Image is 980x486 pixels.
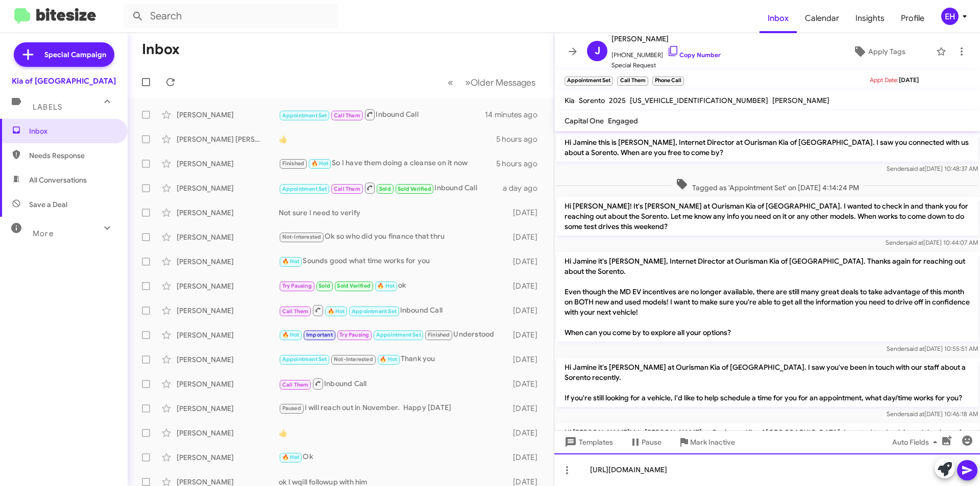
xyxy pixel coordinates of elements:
[485,110,546,120] div: 14 minutes ago
[177,183,279,193] div: [PERSON_NAME]
[282,308,309,315] span: Call Them
[177,257,279,267] div: [PERSON_NAME]
[177,354,279,365] div: [PERSON_NAME]
[177,110,279,120] div: [PERSON_NAME]
[29,126,116,136] span: Inbox
[565,116,604,125] span: Capital One
[282,112,327,119] span: Appointment Set
[508,428,546,438] div: [DATE]
[177,305,279,316] div: [PERSON_NAME]
[177,281,279,291] div: [PERSON_NAME]
[642,433,661,451] span: Pause
[847,4,893,33] a: Insights
[562,433,613,451] span: Templates
[398,186,431,192] span: Sold Verified
[906,410,924,418] span: said at
[379,186,391,192] span: Sold
[565,96,575,105] span: Kia
[933,8,969,25] button: EH
[508,232,546,242] div: [DATE]
[508,208,546,218] div: [DATE]
[496,159,546,169] div: 5 hours ago
[337,283,371,289] span: Sold Verified
[556,197,978,236] p: Hi [PERSON_NAME]! It's [PERSON_NAME] at Ourisman Kia of [GEOGRAPHIC_DATA]. I wanted to check in a...
[279,280,508,292] div: ok
[279,377,508,390] div: Inbound Call
[29,175,87,185] span: All Conversations
[282,186,327,192] span: Appointment Set
[29,199,67,210] span: Save a Deal
[334,186,360,192] span: Call Them
[759,4,797,33] a: Inbox
[652,76,684,86] small: Phone Call
[279,329,508,341] div: Understood
[608,116,638,125] span: Engaged
[177,452,279,463] div: [PERSON_NAME]
[282,234,322,240] span: Not-Interested
[579,96,605,105] span: Sorento
[279,182,503,194] div: Inbound Call
[12,76,116,86] div: Kia of [GEOGRAPHIC_DATA]
[279,428,508,438] div: 👍
[554,453,980,486] div: [URL][DOMAIN_NAME]
[667,51,721,59] a: Copy Number
[33,229,54,238] span: More
[279,353,508,365] div: Thank you
[886,239,978,246] span: Sender [DATE] 10:44:07 AM
[282,160,305,167] span: Finished
[556,423,978,462] p: Hi [PERSON_NAME]! It's [PERSON_NAME] at Ourisman Kia of [GEOGRAPHIC_DATA]. I wanted to check in a...
[177,134,279,144] div: [PERSON_NAME] [PERSON_NAME]
[377,283,395,289] span: 🔥 Hot
[282,258,300,265] span: 🔥 Hot
[508,305,546,316] div: [DATE]
[630,96,768,105] span: [US_VEHICLE_IDENTIFICATION_NUMBER]
[334,356,373,363] span: Not-Interested
[177,379,279,389] div: [PERSON_NAME]
[442,72,542,93] nav: Page navigation example
[177,159,279,169] div: [PERSON_NAME]
[621,433,670,451] button: Pause
[941,8,959,25] div: EH
[279,304,508,317] div: Inbound Call
[339,331,369,338] span: Try Pausing
[554,433,621,451] button: Templates
[565,76,613,86] small: Appointment Set
[279,158,496,169] div: So I have them doing a cleanse on it now
[772,96,829,105] span: [PERSON_NAME]
[508,354,546,365] div: [DATE]
[282,331,300,338] span: 🔥 Hot
[611,45,721,60] span: [PHONE_NUMBER]
[177,428,279,438] div: [PERSON_NAME]
[887,410,978,418] span: Sender [DATE] 10:46:18 AM
[279,231,508,243] div: Ok so who did you finance that thru
[279,451,508,463] div: Ok
[279,108,485,121] div: Inbound Call
[556,133,978,162] p: Hi Jamine this is [PERSON_NAME], Internet Director at Ourisman Kia of [GEOGRAPHIC_DATA]. I saw yo...
[177,232,279,242] div: [PERSON_NAME]
[282,381,309,388] span: Call Them
[177,403,279,414] div: [PERSON_NAME]
[508,281,546,291] div: [DATE]
[29,150,116,161] span: Needs Response
[376,331,421,338] span: Appointment Set
[508,452,546,463] div: [DATE]
[884,433,949,451] button: Auto Fields
[797,4,847,33] a: Calendar
[672,178,863,193] span: Tagged as 'Appointment Set' on [DATE] 4:14:24 PM
[282,454,300,461] span: 🔥 Hot
[279,402,508,414] div: I will reach out in November. Happy [DATE]
[826,42,931,61] button: Apply Tags
[279,134,496,144] div: 👍
[33,103,62,112] span: Labels
[609,96,626,105] span: 2025
[868,42,905,61] span: Apply Tags
[611,60,721,70] span: Special Request
[282,405,301,412] span: Paused
[556,358,978,407] p: Hi Jamine it's [PERSON_NAME] at Ourisman Kia of [GEOGRAPHIC_DATA]. I saw you've been in touch wit...
[670,433,743,451] button: Mark Inactive
[448,76,453,89] span: «
[508,403,546,414] div: [DATE]
[352,308,397,315] span: Appointment Set
[887,345,978,352] span: Sender [DATE] 10:55:51 AM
